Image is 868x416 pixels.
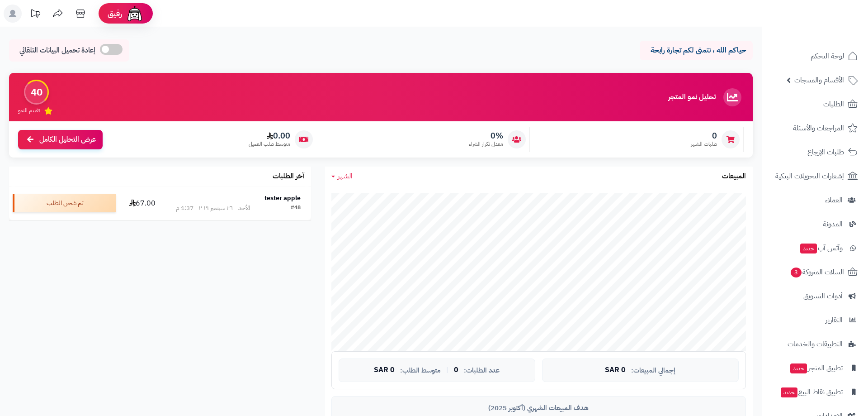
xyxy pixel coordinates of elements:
[793,122,844,134] span: المراجعات والأسئلة
[768,93,863,115] a: الطلبات
[790,266,844,278] span: السلات المتروكة
[768,213,863,235] a: المدونة
[768,165,863,187] a: إشعارات التحويلات البنكية
[768,189,863,211] a: العملاء
[691,131,717,141] span: 0
[789,362,843,374] span: تطبيق المتجر
[176,204,250,213] div: الأحد - ٢٦ سبتمبر ٢٠٢١ - 1:37 م
[339,403,739,413] div: هدف المبيعات الشهري (أكتوبر 2025)
[264,193,301,203] strong: tester apple
[338,171,353,182] span: الشهر
[722,172,746,181] h3: المبيعات
[826,314,843,326] span: التقارير
[825,194,843,206] span: العملاء
[273,172,304,181] h3: آخر الطلبات
[823,98,844,110] span: الطلبات
[374,366,395,374] span: 0 SAR
[780,386,843,398] span: تطبيق نقاط البيع
[668,93,716,101] h3: تحليل نمو المتجر
[469,140,503,148] span: معدل تكرار الشراء
[446,367,448,373] span: |
[768,141,863,163] a: طلبات الإرجاع
[775,170,844,182] span: إشعارات التحويلات البنكية
[768,285,863,307] a: أدوات التسويق
[19,45,95,56] span: إعادة تحميل البيانات التلقائي
[400,367,441,374] span: متوسط الطلب:
[631,367,675,374] span: إجمالي المبيعات:
[768,237,863,259] a: وآتس آبجديد
[331,171,353,182] a: الشهر
[469,131,503,141] span: 0%
[119,186,166,220] td: 67.00
[126,5,144,23] img: ai-face.png
[768,357,863,379] a: تطبيق المتجرجديد
[768,261,863,283] a: السلات المتروكة3
[691,140,717,148] span: طلبات الشهر
[24,5,47,25] a: تحديثات المنصة
[249,131,290,141] span: 0.00
[823,218,843,230] span: المدونة
[799,242,843,254] span: وآتس آب
[811,50,844,62] span: لوحة التحكم
[13,194,116,212] div: تم شحن الطلب
[791,268,802,277] span: 3
[800,244,817,253] span: جديد
[807,25,859,44] img: logo-2.png
[464,367,500,374] span: عدد الطلبات:
[768,333,863,355] a: التطبيقات والخدمات
[18,130,103,149] a: عرض التحليل الكامل
[807,146,844,158] span: طلبات الإرجاع
[768,309,863,331] a: التقارير
[108,8,122,19] span: رفيق
[454,366,458,374] span: 0
[781,387,797,397] span: جديد
[803,290,843,302] span: أدوات التسويق
[605,366,626,374] span: 0 SAR
[291,204,301,213] div: #48
[794,74,844,86] span: الأقسام والمنتجات
[768,381,863,403] a: تطبيق نقاط البيعجديد
[18,107,40,115] span: تقييم النمو
[646,45,746,56] p: حياكم الله ، نتمنى لكم تجارة رابحة
[39,134,96,145] span: عرض التحليل الكامل
[768,117,863,139] a: المراجعات والأسئلة
[790,363,807,373] span: جديد
[249,140,290,148] span: متوسط طلب العميل
[788,338,843,350] span: التطبيقات والخدمات
[768,45,863,67] a: لوحة التحكم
